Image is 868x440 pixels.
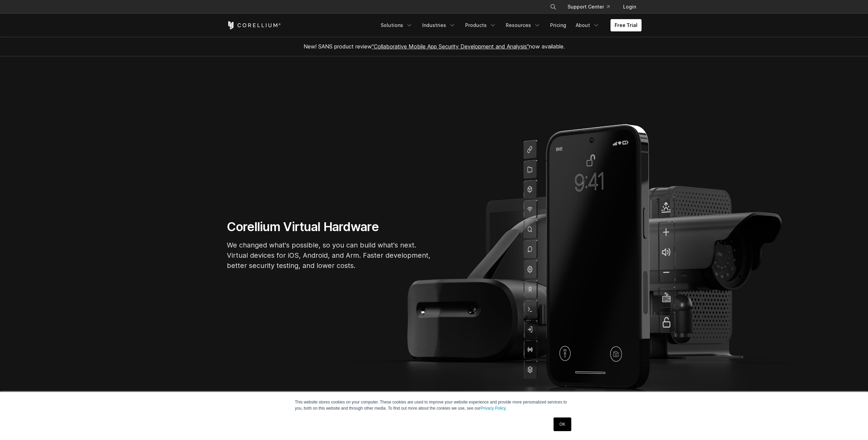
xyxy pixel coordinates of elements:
a: Login [618,1,642,13]
a: OK [554,417,571,431]
a: About [572,19,604,31]
a: Solutions [377,19,417,31]
a: Industries [418,19,460,31]
a: Corellium Home [227,21,281,29]
button: Search [547,1,559,13]
div: Navigation Menu [542,1,642,13]
p: We changed what's possible, so you can build what's next. Virtual devices for iOS, Android, and A... [227,240,431,271]
a: Resources [502,19,545,31]
a: Privacy Policy. [481,406,507,411]
a: Support Center [562,1,615,13]
h1: Corellium Virtual Hardware [227,219,431,235]
a: "Collaborative Mobile App Security Development and Analysis" [372,43,529,50]
p: This website stores cookies on your computer. These cookies are used to improve your website expe... [295,399,573,411]
a: Free Trial [610,19,642,31]
span: New! SANS product review now available. [304,43,565,50]
a: Products [461,19,500,31]
a: Pricing [546,19,570,31]
div: Navigation Menu [377,19,642,31]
